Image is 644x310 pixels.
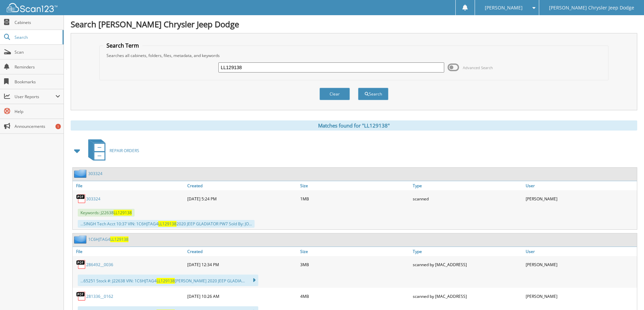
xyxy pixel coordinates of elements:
[7,3,57,12] img: scan123-logo-white.svg
[186,258,299,271] div: [DATE] 12:34 PM
[86,262,113,267] a: 286492__0036
[299,258,411,271] div: 3MB
[411,181,524,190] a: Type
[15,79,60,85] span: Bookmarks
[15,20,60,25] span: Cabinets
[55,124,61,129] div: 1
[158,221,176,227] span: LL129138
[110,148,139,153] span: REPAIR ORDERS
[84,137,139,164] a: REPAIR ORDERS
[524,247,637,256] a: User
[73,181,186,190] a: File
[524,289,637,303] div: [PERSON_NAME]
[186,289,299,303] div: [DATE] 10:26 AM
[74,235,88,244] img: folder2.png
[15,64,60,70] span: Reminders
[86,196,100,202] a: 303324
[411,258,524,271] div: scanned by [MAC_ADDRESS]
[358,88,388,100] button: Search
[15,109,60,114] span: Help
[88,236,128,242] a: 1C6HJTAG4LL129138
[186,247,299,256] a: Created
[299,247,411,256] a: Size
[463,65,493,70] span: Advanced Search
[86,293,113,299] a: 281336__0162
[110,236,128,242] span: LL129138
[524,181,637,190] a: User
[103,42,142,49] legend: Search Term
[524,192,637,205] div: [PERSON_NAME]
[71,19,637,30] h1: Search [PERSON_NAME] Chrysler Jeep Dodge
[15,34,59,40] span: Search
[114,210,132,216] span: LL129138
[73,247,186,256] a: File
[411,289,524,303] div: scanned by [MAC_ADDRESS]
[485,6,523,10] span: [PERSON_NAME]
[524,258,637,271] div: [PERSON_NAME]
[157,278,175,284] span: LL129138
[549,6,634,10] span: [PERSON_NAME] Chrysler Jeep Dodge
[319,88,350,100] button: Clear
[71,120,637,131] div: Matches found for "LL129138"
[78,275,258,286] div: ...65251 Stock #: J22638 VIN: 1C6HJTAG4 [PERSON_NAME] 2020 JEEP GLADIA...
[76,291,86,301] img: PDF.png
[103,53,605,58] div: Searches all cabinets, folders, files, metadata, and keywords
[299,289,411,303] div: 4MB
[78,209,135,217] span: Keywords: J22638
[76,194,86,204] img: PDF.png
[15,49,60,55] span: Scan
[15,94,55,100] span: User Reports
[76,259,86,270] img: PDF.png
[610,278,644,310] iframe: Chat Widget
[411,192,524,205] div: scanned
[299,181,411,190] a: Size
[186,192,299,205] div: [DATE] 5:24 PM
[78,220,255,228] div: ...SINGH Tech Acct 10:37 VIN: 1C6HJTAG4 2020 JEEP GLADIATOR PW7 Sold By: JO...
[88,171,102,176] a: 303324
[411,247,524,256] a: Type
[186,181,299,190] a: Created
[74,169,88,178] img: folder2.png
[299,192,411,205] div: 1MB
[15,123,60,129] span: Announcements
